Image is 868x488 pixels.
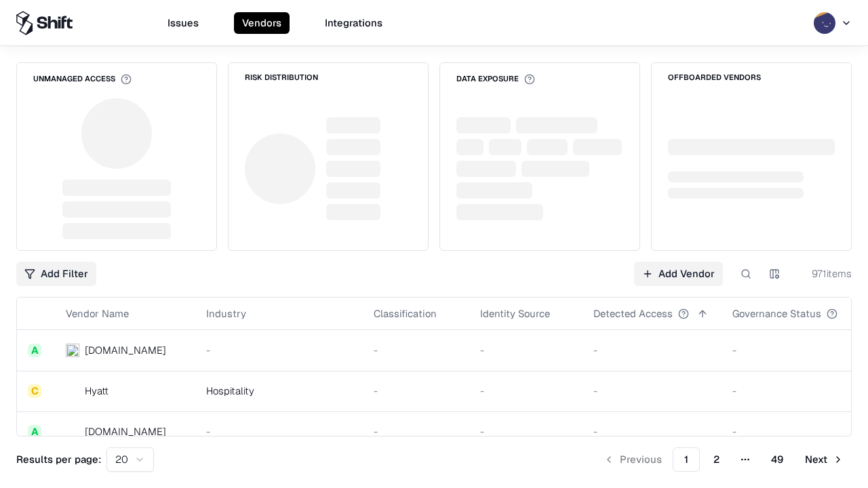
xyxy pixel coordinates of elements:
button: Integrations [317,12,391,34]
div: Identity Source [480,306,550,321]
div: 971 items [797,266,852,281]
div: - [480,424,572,439]
div: - [206,424,352,439]
div: - [593,343,711,357]
a: Add Vendor [634,262,723,286]
img: intrado.com [66,344,79,357]
button: 2 [703,447,730,472]
div: Classification [374,306,437,321]
div: - [732,384,859,398]
p: Results per page: [16,452,101,466]
div: - [480,343,572,357]
nav: pagination [595,447,852,472]
div: Governance Status [732,306,821,321]
div: - [374,343,458,357]
div: - [593,384,711,398]
div: A [28,344,41,357]
div: - [206,343,352,357]
div: [DOMAIN_NAME] [85,424,166,439]
button: 1 [673,447,700,472]
button: 49 [760,447,794,472]
button: Add Filter [16,262,96,286]
div: - [593,424,711,439]
div: Offboarded Vendors [668,74,761,81]
div: - [732,424,859,439]
div: Unmanaged Access [33,74,132,85]
div: Industry [206,306,246,321]
img: primesec.co.il [66,425,79,439]
div: Data Exposure [456,74,535,85]
button: Issues [159,12,207,34]
div: Hyatt [85,384,108,398]
div: Hospitality [206,384,352,398]
div: [DOMAIN_NAME] [85,343,166,357]
div: Detected Access [593,306,673,321]
div: - [480,384,572,398]
div: - [732,343,859,357]
div: C [28,384,41,398]
div: Risk Distribution [245,74,318,81]
button: Vendors [234,12,290,34]
div: A [28,425,41,439]
div: - [374,384,458,398]
img: Hyatt [66,384,79,398]
button: Next [797,447,852,472]
div: Vendor Name [66,306,129,321]
div: - [374,424,458,439]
